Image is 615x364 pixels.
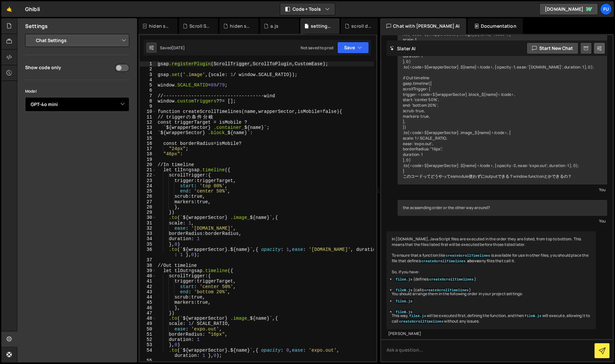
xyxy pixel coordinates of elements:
div: 25 [140,189,156,194]
div: 34 [140,236,156,241]
div: 17 [140,146,156,151]
code: fileA.js [395,299,413,304]
ul: You should arrange them in the following order in your project settings: [392,277,591,315]
div: 49 [140,321,156,326]
div: 3 [140,72,156,77]
div: 18 [140,151,156,157]
a: 🤙 [1,1,17,17]
div: 37 [140,257,156,263]
div: 5 [140,83,156,88]
div: 31 [140,220,156,226]
div: 52 [140,337,156,342]
code: createScrollTimelines [421,259,466,264]
div: 26 [140,194,156,199]
div: 11 [140,114,156,120]
div: 51 [140,332,156,337]
div: 35 [140,242,156,247]
div: 30 [140,215,156,220]
div: Documentation [467,18,523,34]
div: 20 [140,162,156,167]
div: 42 [140,284,156,289]
li: (calls ) [395,287,591,293]
div: 16 [140,141,156,146]
h2: Settings [25,23,48,30]
div: 19 [140,157,156,162]
div: You [399,186,606,193]
button: Save [337,42,369,53]
button: Start new chat [527,42,578,54]
div: 38 [140,263,156,268]
strong: above [467,258,479,264]
div: 48 [140,316,156,321]
div: Saved [160,45,185,51]
div: 7 [140,93,156,99]
div: 8 [140,99,156,104]
div: setting.js [311,23,332,29]
div: 2 [140,67,156,72]
code: createScrollTimelines [445,253,491,258]
div: the acssending order or the other way around? [398,200,607,216]
div: [DATE] [172,45,185,51]
div: 10 [140,109,156,114]
div: 43 [140,289,156,295]
div: 40 [140,273,156,279]
code: fileA.js [395,277,413,282]
div: 29 [140,210,156,215]
div: Scroll Snap.css [189,23,210,29]
h2: Slater AI [390,45,416,52]
div: Not saved to prod [301,45,333,51]
div: 15 [140,136,156,141]
div: 23 [140,178,156,183]
div: [PERSON_NAME] [388,331,594,337]
div: In [DOMAIN_NAME], JavaScript files are executed in the order they are listed, from top to bottom.... [386,231,596,329]
div: 21 [140,167,156,173]
code: fileA.js [408,314,427,318]
div: 4 [140,77,156,83]
div: 44 [140,295,156,300]
div: Chat with [PERSON_NAME] AI [380,18,466,34]
div: 45 [140,300,156,305]
div: 33 [140,231,156,236]
div: 24 [140,183,156,189]
div: 28 [140,205,156,210]
div: 41 [140,279,156,284]
code: createScrollTimelines [429,277,474,282]
code: createScrollTimelines [399,319,444,324]
div: scroll detect.js [351,23,372,29]
div: a.js [270,23,278,29]
code: fileB.js [395,288,413,293]
div: 13 [140,125,156,130]
div: 22 [140,173,156,178]
div: 14 [140,130,156,135]
div: 6 [140,88,156,93]
code: fileB.js [395,310,413,314]
div: You [399,218,606,224]
label: Model [25,88,37,95]
div: 46 [140,305,156,311]
div: 27 [140,199,156,205]
div: 47 [140,311,156,316]
div: 32 [140,226,156,231]
div: 12 [140,120,156,125]
button: Code + Tools [280,3,335,15]
code: fileB.js [524,314,542,318]
div: 36 [140,247,156,258]
div: 1 [140,61,156,67]
div: 54 [140,348,156,358]
div: 50 [140,326,156,332]
div: hiden scrollbar.css [230,23,251,29]
a: Fu [600,3,612,15]
div: 53 [140,342,156,347]
div: Show code only [25,64,61,70]
div: Ghibli [25,5,40,13]
div: 9 [140,104,156,109]
div: hiden scroll bar.css [149,23,170,29]
li: (defines ) [395,277,591,282]
div: 55 [140,358,156,363]
code: createScrollTimelines [424,288,469,293]
a: [DOMAIN_NAME] [539,3,598,15]
div: 39 [140,268,156,273]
